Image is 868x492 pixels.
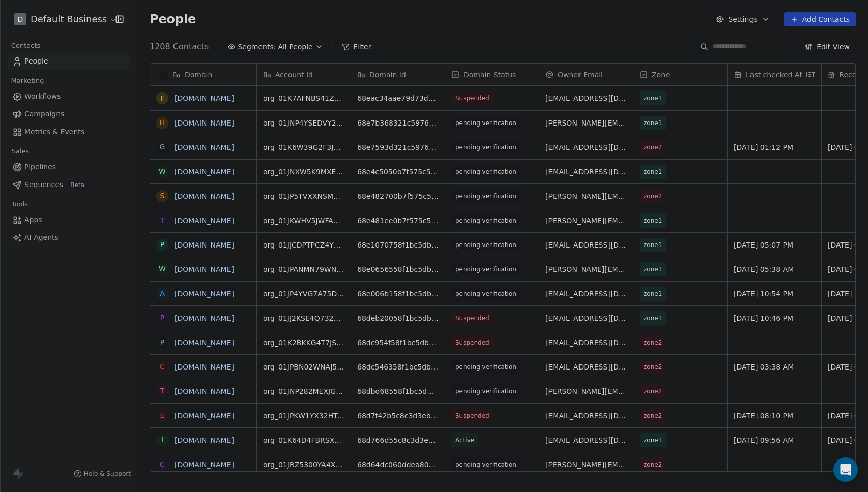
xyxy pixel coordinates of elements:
[357,191,439,201] span: 68e482700b7f575c5696a288
[8,159,129,175] a: Pipelines
[160,459,165,470] div: c
[833,457,858,482] div: Open Intercom Messenger
[263,216,344,226] span: org_01JKWHV5JWFAX7Q1FCH1KZ0NPA
[545,93,627,103] span: [EMAIL_ADDRESS][DOMAIN_NAME]
[24,56,48,67] span: People
[357,435,439,445] span: 68d766d55c8c3d3eb6f03a84
[175,217,234,225] a: [DOMAIN_NAME]
[545,240,627,250] span: [EMAIL_ADDRESS][DOMAIN_NAME]
[357,167,439,177] span: 68e4c5050b7f575c569bd38b
[357,337,439,348] span: 68dc954f58f1bc5db7ea02d1
[644,362,662,372] span: zone2
[545,191,627,201] span: [PERSON_NAME][EMAIL_ADDRESS][DOMAIN_NAME]
[455,362,516,372] span: pending verification
[263,435,344,445] span: org_01K64D4FBRSXTTHJPN8HN763CK
[644,191,662,201] span: zone2
[175,412,234,420] a: [DOMAIN_NAME]
[238,42,276,52] span: Segments:
[357,313,439,323] span: 68deb20058f1bc5db708d6ef
[150,41,209,53] span: 1208 Contacts
[67,180,88,190] span: Beta
[159,264,166,274] div: w
[357,142,439,152] span: 68e7593d321c5976a8695673
[545,459,627,470] span: [PERSON_NAME][EMAIL_ADDRESS][DOMAIN_NAME]
[644,435,662,445] span: zone1
[24,232,59,243] span: AI Agents
[278,42,312,52] span: All People
[455,386,516,396] span: pending verification
[455,264,516,274] span: pending verification
[175,119,234,127] a: [DOMAIN_NAME]
[734,264,815,274] span: [DATE] 05:38 AM
[710,12,775,26] button: Settings
[263,167,344,177] span: org_01JNXW5K9MXEVVPJM94ZVQ79B9
[175,168,234,176] a: [DOMAIN_NAME]
[7,38,45,53] span: Contacts
[734,240,815,250] span: [DATE] 05:07 PM
[160,93,164,104] div: f
[644,289,662,299] span: zone1
[160,117,165,128] div: h
[798,40,856,54] button: Edit View
[160,337,164,348] div: p
[545,167,627,177] span: [EMAIL_ADDRESS][DOMAIN_NAME]
[263,337,344,348] span: org_01K2BKKG4T7JSPXTE3J3QNTTBX
[455,93,489,103] span: Suspended
[263,264,344,274] span: org_01JPANMN79WNN3H8WG61FN7N3V
[644,264,662,274] span: zone1
[18,14,23,24] span: D
[175,314,234,322] a: [DOMAIN_NAME]
[160,313,164,323] div: p
[8,106,129,122] a: Campaigns
[369,70,406,80] span: Domain Id
[464,70,516,80] span: Domain Status
[455,435,474,445] span: Active
[8,124,129,140] a: Metrics & Events
[357,386,439,396] span: 68dbd68558f1bc5db7e077e8
[644,337,662,348] span: zone2
[160,288,165,299] div: a
[175,339,234,347] a: [DOMAIN_NAME]
[24,91,61,102] span: Workflows
[545,289,627,299] span: [EMAIL_ADDRESS][DOMAIN_NAME]
[257,64,351,85] div: Account Id
[263,118,344,128] span: org_01JNP4YSEDVY22V0AKDVET37KT
[175,241,234,249] a: [DOMAIN_NAME]
[545,337,627,348] span: [EMAIL_ADDRESS][DOMAIN_NAME]
[150,12,196,27] span: People
[644,118,662,128] span: zone1
[175,192,234,200] a: [DOMAIN_NAME]
[545,435,627,445] span: [EMAIL_ADDRESS][DOMAIN_NAME]
[455,289,516,299] span: pending verification
[734,411,815,421] span: [DATE] 08:10 PM
[455,167,516,177] span: pending verification
[74,470,131,478] a: Help & Support
[545,142,627,152] span: [EMAIL_ADDRESS][DOMAIN_NAME]
[455,411,489,421] span: Suspended
[455,191,516,201] span: pending verification
[263,459,344,470] span: org_01JRZ5300YA4XRYN8HQRQB4KVH
[175,143,234,151] a: [DOMAIN_NAME]
[644,240,662,250] span: zone1
[455,313,489,323] span: Suspended
[31,13,107,26] span: Default Business
[357,93,439,103] span: 68eac34aae79d73d3f2d742a
[644,459,662,470] span: zone2
[545,264,627,274] span: [PERSON_NAME][EMAIL_ADDRESS][DOMAIN_NAME]
[161,435,163,445] div: i
[8,211,129,228] a: Apps
[160,386,165,396] div: t
[357,459,439,470] span: 68d64dc060ddea80a7617acc
[175,460,234,469] a: [DOMAIN_NAME]
[455,142,516,152] span: pending verification
[539,64,633,85] div: Owner Email
[175,363,234,371] a: [DOMAIN_NAME]
[357,216,439,226] span: 68e481ee0b7f575c56969210
[455,118,516,128] span: pending verification
[357,118,439,128] span: 68e7b368321c5976a86ed953
[652,70,670,80] span: Zone
[734,313,815,323] span: [DATE] 10:46 PM
[185,70,212,80] span: Domain
[175,94,234,102] a: [DOMAIN_NAME]
[263,240,344,250] span: org_01JJCDPTPCZ4YDYDDT0AQJ5R4A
